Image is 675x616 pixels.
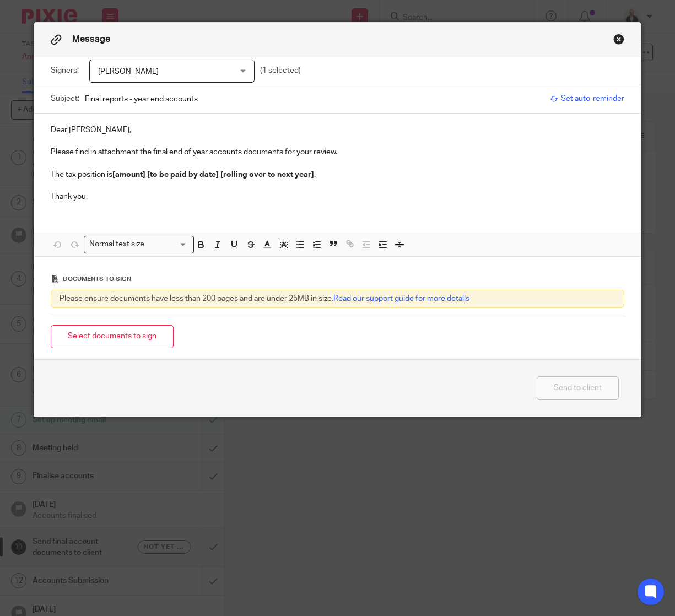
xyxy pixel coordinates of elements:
span: Documents to sign [63,276,131,282]
span: Set auto-reminder [550,93,624,104]
strong: [amount] [to be paid by date] [rolling over to next year] [112,171,314,179]
label: Subject: [51,93,79,104]
a: Read our support guide for more details [333,295,469,302]
button: Select documents to sign [51,325,174,349]
input: Search for option [148,239,187,250]
div: Please ensure documents have less than 200 pages and are under 25MB in size. [51,290,624,307]
span: Normal text size [87,239,147,250]
div: Search for option [84,236,194,253]
p: Please find in attachment the final end of year accounts documents for your review. [51,147,624,158]
p: The tax position is . [51,169,624,180]
p: Dear [PERSON_NAME], [51,125,624,136]
button: Send to client [537,376,619,400]
p: Thank you. [51,191,624,202]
